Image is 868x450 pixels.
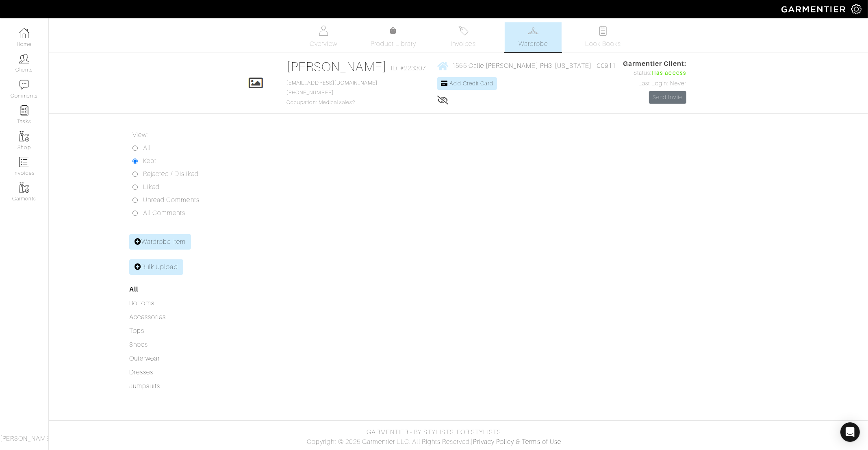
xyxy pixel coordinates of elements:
[528,26,538,36] img: wardrobe-487a4870c1b7c33e795ec22d11cfc2ed9d08956e64fb3008fe2437562e282088.svg
[437,61,615,71] a: 1555 Calle [PERSON_NAME] PH3, [US_STATE] - 00911
[575,22,631,52] a: Look Books
[286,80,378,86] a: [EMAIL_ADDRESS][DOMAIN_NAME]
[307,438,471,446] span: Copyright © 2025 Garmentier LLC. All Rights Reserved.
[129,327,144,335] a: Tops
[132,130,148,140] label: View:
[19,80,29,90] img: comment-icon-a0a6a9ef722e966f86d9cbdc48e553b5cf19dbc54f86b18d962a5391bc8f6eb6.png
[129,300,154,307] a: Bottoms
[19,157,29,167] img: orders-icon-0abe47150d42831381b5fb84f609e132dff9fe21cb692f30cb5eec754e2cba89.png
[310,39,337,49] span: Overview
[143,208,186,218] label: All Comments
[295,22,352,52] a: Overview
[129,383,160,390] a: Jumpsuits
[19,105,29,115] img: reminder-icon-8004d30b9f0a5d33ae49ab947aed9ed385cf756f9e5892f1edd6e32f2345188e.png
[286,80,378,105] span: [PHONE_NUMBER] Occupation: Medical sales?
[19,54,29,64] img: clients-icon-6bae9207a08558b7cb47a8932f037763ab4055f8c8b6bfacd5dc20c3e0201464.png
[129,341,148,348] a: Shoes
[19,183,29,193] img: garments-icon-b7da505a4dc4fd61783c78ac3ca0ef83fa9d6f193b1c9dc38574b1d14d53ca28.png
[450,80,494,87] span: Add Credit Card
[473,438,561,446] a: Privacy Policy & Terms of Use
[129,285,138,293] a: All
[623,79,686,88] div: Last Login: Never
[623,69,686,78] div: Status:
[777,2,851,16] img: garmentier-logo-header-white-b43fb05a5012e4ada735d5af1a66efaba907eab6374d6393d1fbf88cb4ef424d.png
[129,313,166,321] a: Accessories
[451,39,475,49] span: Invoices
[623,59,686,69] span: Garmentier Client:
[437,77,497,90] a: Add Credit Card
[286,59,387,74] a: [PERSON_NAME]
[505,22,562,52] a: Wardrobe
[851,4,861,14] img: gear-icon-white-bd11855cb880d31180b6d7d6211b90ccbf57a29d726f0c71d8c61bd08dd39cc2.png
[19,28,29,38] img: dashboard-icon-dbcd8f5a0b271acd01030246c82b418ddd0df26cd7fceb0bd07c9910d44c42f6.png
[458,26,469,36] img: orders-27d20c2124de7fd6de4e0e44c1d41de31381a507db9b33961299e4e07d508b8c.svg
[19,131,29,141] img: garments-icon-b7da505a4dc4fd61783c78ac3ca0ef83fa9d6f193b1c9dc38574b1d14d53ca28.png
[371,39,417,49] span: Product Library
[129,369,153,376] a: Dresses
[840,422,860,442] div: Open Intercom Messenger
[129,234,191,250] a: Wardrobe Item
[143,195,200,205] label: Unread Comments
[598,26,608,36] img: todo-9ac3debb85659649dc8f770b8b6100bb5dab4b48dedcbae339e5042a72dfd3cc.svg
[519,39,548,49] span: Wardrobe
[143,169,199,179] label: Rejected / Disliked
[129,259,183,275] a: Bulk Upload
[585,39,621,49] span: Look Books
[651,69,686,78] span: Has access
[435,22,492,52] a: Invoices
[319,26,329,36] img: basicinfo-40fd8af6dae0f16599ec9e87c0ef1c0a1fdea2edbe929e3d69a839185d80c458.svg
[143,156,156,166] label: Kept
[129,355,160,362] a: Outerwear
[452,62,616,70] span: 1555 Calle [PERSON_NAME] PH3, [US_STATE] - 00911
[143,143,151,153] label: All
[649,91,686,104] a: Send Invite
[143,182,160,192] label: Liked
[365,26,422,49] a: Product Library
[391,63,426,73] span: ID: #223307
